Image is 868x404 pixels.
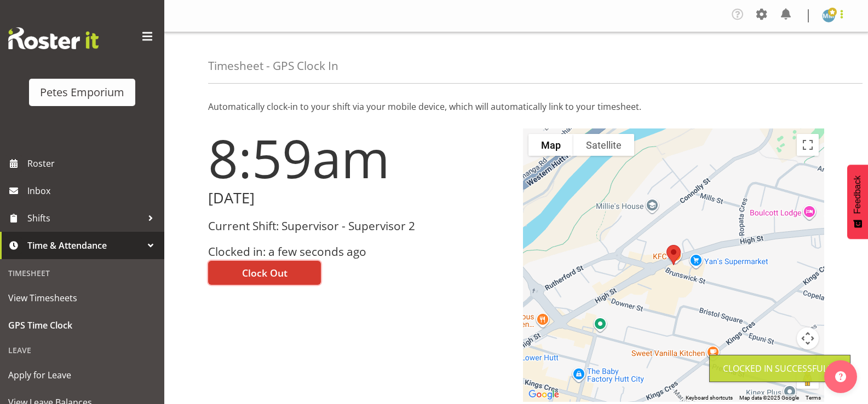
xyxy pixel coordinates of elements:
span: Map data ©2025 Google [739,395,799,401]
button: Toggle fullscreen view [797,134,819,156]
button: Clock Out [208,261,321,285]
div: Clocked in Successfully [723,362,837,375]
div: Leave [3,339,162,361]
button: Feedback - Show survey [847,165,868,239]
img: help-xxl-2.png [835,371,846,382]
h1: 8:59am [208,128,510,188]
a: Terms (opens in new tab) [806,395,821,401]
p: Automatically clock-in to your shift via your mobile device, which will automatically link to you... [208,100,824,113]
button: Map camera controls [797,327,819,349]
button: Show satellite imagery [573,134,634,156]
span: Shifts [27,210,142,226]
h3: Current Shift: Supervisor - Supervisor 2 [208,220,510,232]
h4: Timesheet - GPS Clock In [208,60,338,72]
span: Roster [27,155,159,172]
a: Open this area in Google Maps (opens a new window) [526,388,562,402]
div: Timesheet [3,262,162,284]
img: Google [526,388,562,402]
span: View Timesheets [8,290,156,306]
span: Clock Out [242,266,288,280]
a: GPS Time Clock [3,312,162,339]
a: View Timesheets [3,284,162,312]
div: Petes Emporium [40,84,124,101]
span: Inbox [27,183,159,199]
span: Apply for Leave [8,367,156,383]
span: GPS Time Clock [8,317,156,333]
img: mandy-mosley3858.jpg [822,9,835,22]
span: Feedback [853,175,863,214]
a: Apply for Leave [3,361,162,389]
button: Show street map [528,134,573,156]
img: Rosterit website logo [8,27,99,49]
button: Keyboard shortcuts [686,394,733,402]
span: Time & Attendance [27,237,142,254]
h2: [DATE] [208,190,510,207]
h3: Clocked in: a few seconds ago [208,245,510,258]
